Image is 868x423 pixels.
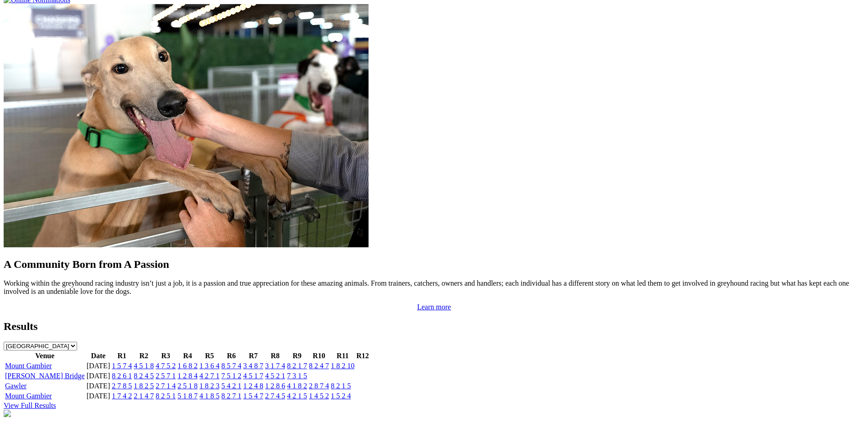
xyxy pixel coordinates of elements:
[111,351,132,360] th: R1
[243,382,263,390] a: 1 2 4 8
[331,382,351,390] a: 8 2 1 5
[5,372,85,380] a: [PERSON_NAME] Bridge
[177,372,198,380] a: 1 2 8 4
[265,392,285,400] a: 2 7 4 5
[221,351,242,360] th: R6
[417,303,451,311] a: Learn more
[177,382,198,390] a: 2 5 1 8
[221,362,241,370] a: 8 5 7 4
[112,372,132,380] a: 8 2 6 1
[134,392,154,400] a: 2 1 4 7
[5,351,85,360] th: Venue
[265,372,285,380] a: 4 5 2 1
[265,362,285,370] a: 3 1 7 4
[112,362,132,370] a: 1 5 7 4
[155,351,176,360] th: R3
[134,372,154,380] a: 8 2 4 5
[309,382,329,390] a: 2 8 7 4
[5,382,26,390] a: Gawler
[156,392,176,400] a: 8 2 5 1
[199,382,219,390] a: 1 8 2 3
[243,351,264,360] th: R7
[286,351,307,360] th: R9
[156,372,176,380] a: 2 5 7 1
[86,381,111,391] td: [DATE]
[243,392,263,400] a: 1 5 4 7
[112,392,132,400] a: 1 7 4 2
[287,362,307,370] a: 8 2 1 7
[265,351,286,360] th: R8
[221,382,241,390] a: 5 4 2 1
[5,392,52,400] a: Mount Gambier
[356,351,369,360] th: R12
[5,362,52,370] a: Mount Gambier
[177,392,198,400] a: 5 1 8 7
[331,362,354,370] a: 1 8 2 10
[221,372,241,380] a: 7 5 1 2
[156,382,176,390] a: 2 7 1 4
[199,351,220,360] th: R5
[177,362,198,370] a: 1 6 8 2
[287,392,307,400] a: 4 2 1 5
[199,372,219,380] a: 4 2 7 1
[156,362,176,370] a: 4 7 5 2
[4,320,864,333] h2: Results
[86,371,111,381] td: [DATE]
[4,410,11,417] img: chasers_homepage.jpg
[331,392,351,400] a: 1 5 2 4
[243,362,263,370] a: 3 4 8 7
[134,362,154,370] a: 4 5 1 8
[133,351,154,360] th: R2
[309,392,329,400] a: 1 4 5 2
[177,351,198,360] th: R4
[86,392,111,401] td: [DATE]
[112,382,132,390] a: 2 7 8 5
[4,279,864,296] p: Working within the greyhound racing industry isn’t just a job, it is a passion and true appreciat...
[243,372,263,380] a: 4 5 1 7
[287,372,307,380] a: 7 3 1 5
[308,351,329,360] th: R10
[287,382,307,390] a: 4 1 8 2
[86,351,111,360] th: Date
[265,382,285,390] a: 1 2 8 6
[134,382,154,390] a: 1 8 2 5
[330,351,355,360] th: R11
[86,361,111,371] td: [DATE]
[199,392,219,400] a: 4 1 8 5
[4,4,369,247] img: Westy_Cropped.jpg
[309,362,329,370] a: 8 2 4 7
[4,258,864,271] h2: A Community Born from A Passion
[221,392,241,400] a: 8 2 7 1
[4,402,56,409] a: View Full Results
[199,362,219,370] a: 1 3 6 4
